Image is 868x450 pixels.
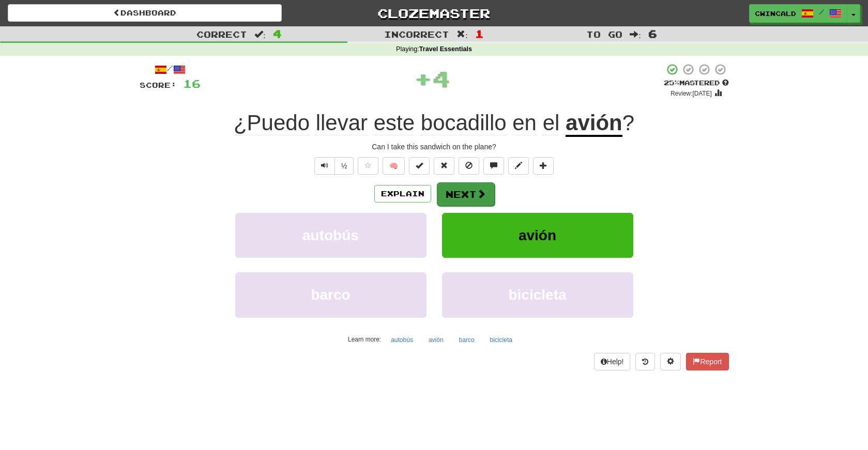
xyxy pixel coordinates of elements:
[414,63,432,94] span: +
[297,4,571,22] a: Clozemaster
[140,81,177,89] span: Score:
[235,213,427,258] button: autobús
[508,287,566,303] span: bicicleta
[374,185,431,203] button: Explain
[434,157,454,175] button: Reset to 0% Mastered (alt+r)
[586,29,622,39] span: To go
[348,336,381,343] small: Learn more:
[819,8,824,15] span: /
[140,142,729,152] div: Can I take this sandwich on the plane?
[483,157,504,175] button: Discuss sentence (alt+u)
[755,9,796,18] span: cwincald
[630,30,641,39] span: :
[442,213,633,258] button: avión
[594,353,631,370] button: Help!
[664,79,679,87] span: 25 %
[648,27,657,40] span: 6
[234,111,310,135] span: ¿Puedo
[421,111,507,135] span: bocadillo
[196,29,247,39] span: Correct
[453,332,480,348] button: barco
[456,30,468,39] span: :
[409,157,430,175] button: Set this sentence to 100% Mastered (alt+m)
[140,63,201,76] div: /
[671,90,712,97] small: Review: [DATE]
[358,157,378,175] button: Favorite sentence (alt+f)
[566,111,622,137] u: avión
[384,29,449,39] span: Incorrect
[254,30,266,39] span: :
[312,157,354,175] div: Text-to-speech controls
[8,4,282,22] a: Dashboard
[334,157,354,175] button: ½
[235,272,427,317] button: barco
[519,227,556,243] span: avión
[316,111,368,135] span: llevar
[437,182,495,206] button: Next
[383,157,405,175] button: 🧠
[419,45,472,53] strong: Travel Essentials
[314,157,335,175] button: Play sentence audio (ctl+space)
[374,111,415,135] span: este
[543,111,560,135] span: el
[385,332,419,348] button: autobús
[686,353,728,370] button: Report
[302,227,359,243] span: autobús
[664,79,729,88] div: Mastered
[533,157,554,175] button: Add to collection (alt+a)
[475,27,484,40] span: 1
[311,287,350,303] span: barco
[273,27,282,40] span: 4
[484,332,518,348] button: bicicleta
[459,157,479,175] button: Ignore sentence (alt+i)
[635,353,655,370] button: Round history (alt+y)
[622,111,634,135] span: ?
[512,111,537,135] span: en
[508,157,529,175] button: Edit sentence (alt+d)
[183,77,201,90] span: 16
[749,4,847,23] a: cwincald /
[423,332,449,348] button: avión
[432,66,450,91] span: 4
[442,272,633,317] button: bicicleta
